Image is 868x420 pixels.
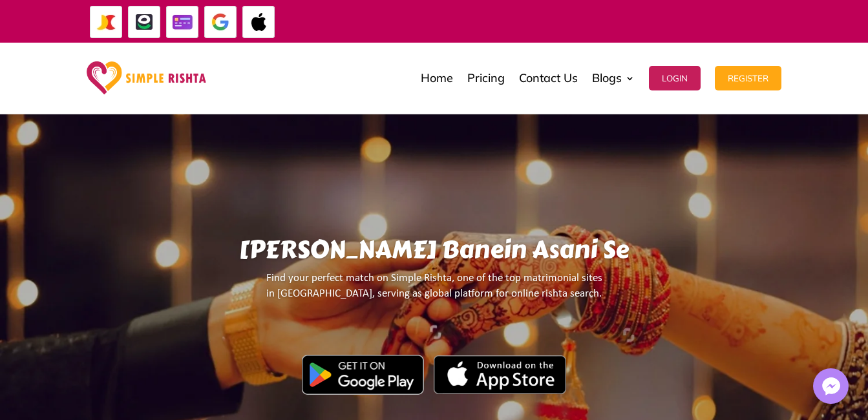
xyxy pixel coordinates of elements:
[421,46,453,110] a: Home
[715,46,781,110] a: Register
[113,271,755,313] p: Find your perfect match on Simple Rishta, one of the top matrimonial sites in [GEOGRAPHIC_DATA], ...
[519,46,578,110] a: Contact Us
[649,66,701,90] button: Login
[302,355,424,395] img: Google Play
[818,373,844,399] img: Messenger
[715,66,781,90] button: Register
[649,46,701,110] a: Login
[113,235,755,271] h1: [PERSON_NAME] Banein Asani Se
[467,46,505,110] a: Pricing
[592,46,635,110] a: Blogs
